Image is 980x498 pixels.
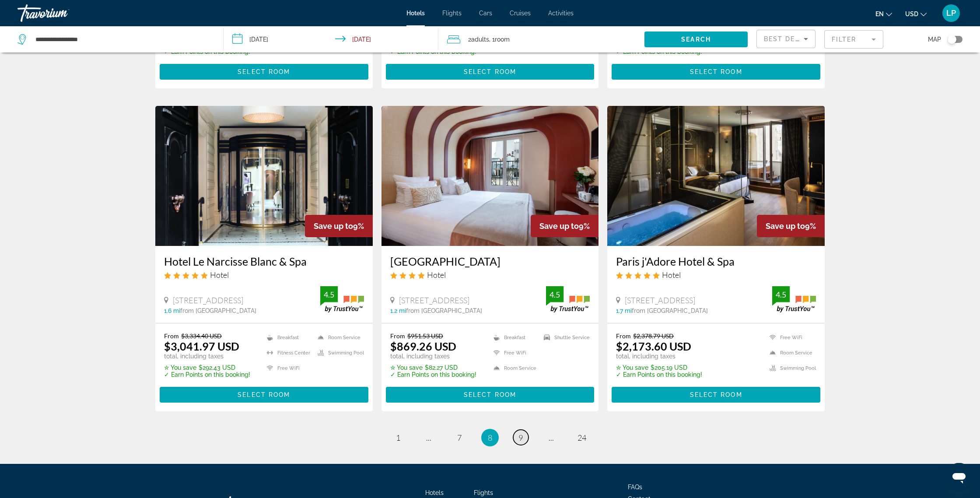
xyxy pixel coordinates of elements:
span: 8 [488,433,492,442]
span: Save up to [314,221,353,231]
span: [STREET_ADDRESS] [399,295,469,305]
a: Hotel Le Narcisse Blanc & Spa [164,255,364,268]
nav: Pagination [155,429,825,446]
span: Hotel [662,270,681,280]
a: Select Room [612,389,820,398]
button: User Menu [940,4,962,22]
span: Map [928,33,941,46]
button: Search [644,32,748,47]
span: Save up to [539,221,579,231]
a: Select Room [386,389,595,398]
span: Save up to [766,221,805,231]
button: Select Room [160,387,368,403]
a: Cruises [510,10,531,17]
div: 9% [305,215,373,237]
img: trustyou-badge.svg [772,286,816,312]
a: Select Room [160,66,368,76]
p: total, including taxes [164,353,250,360]
span: Select Room [464,68,516,75]
button: Change currency [905,7,927,20]
a: Paris j'Adore Hotel & Spa [616,255,816,268]
img: Hotel image [607,106,825,246]
span: Hotel [210,270,229,280]
span: 2 [468,33,489,46]
p: $292.43 USD [164,364,250,371]
ins: $3,041.97 USD [164,340,239,353]
button: Select Room [386,64,595,80]
span: en [875,11,884,18]
p: ✓ Earn Points on this booking! [164,371,250,378]
span: Hotel [427,270,446,280]
button: Travelers: 2 adults, 0 children [438,26,644,53]
iframe: Button to launch messaging window [945,463,973,491]
div: 4.5 [320,289,338,300]
button: Select Room [160,64,368,80]
div: 5 star Hotel [164,270,364,280]
span: 1.7 mi [616,307,632,314]
button: Filter [824,30,883,49]
img: Hotel image [381,106,599,246]
a: Hotels [406,10,425,17]
span: 1 [396,433,400,442]
p: ✓ Earn Points on this booking! [616,371,702,378]
span: From [616,332,631,340]
span: , 1 [489,33,510,46]
div: 4.5 [546,289,563,300]
ins: $2,173.60 USD [616,340,691,353]
del: $2,378.79 USD [633,332,674,340]
span: Select Room [238,68,290,75]
a: Cars [479,10,492,17]
button: Toggle map [941,35,962,43]
span: LP [946,9,956,18]
span: from [GEOGRAPHIC_DATA] [406,307,482,314]
li: Swimming Pool [313,347,364,358]
del: $3,334.40 USD [181,332,222,340]
span: Best Deals [764,35,809,42]
span: 7 [457,433,462,442]
del: $951.53 USD [407,332,443,340]
p: ✓ Earn Points on this booking! [390,371,476,378]
span: from [GEOGRAPHIC_DATA] [180,307,256,314]
li: Room Service [313,332,364,343]
a: [GEOGRAPHIC_DATA] [390,255,590,268]
span: 1.2 mi [390,307,406,314]
p: $82.27 USD [390,364,476,371]
li: Fitness Center [262,347,313,358]
p: total, including taxes [390,353,476,360]
a: FAQs [628,484,642,491]
span: Room [495,36,510,43]
li: Free WiFi [489,347,539,358]
span: Activities [548,10,574,17]
li: Swimming Pool [765,363,816,374]
span: ✮ You save [164,364,196,371]
li: Room Service [489,363,539,374]
li: Room Service [765,347,816,358]
span: Select Room [690,391,742,398]
a: Select Room [160,389,368,398]
a: Select Room [612,66,820,76]
li: Free WiFi [262,363,313,374]
span: Search [681,36,711,43]
span: From [164,332,179,340]
a: Flights [474,489,493,496]
span: Hotels [425,489,444,496]
span: from [GEOGRAPHIC_DATA] [632,307,708,314]
div: 9% [531,215,598,237]
li: Free WiFi [765,332,816,343]
div: 5 star Hotel [616,270,816,280]
span: [STREET_ADDRESS] [173,295,243,305]
button: Change language [875,7,892,20]
p: $205.19 USD [616,364,702,371]
a: Flights [442,10,462,17]
span: From [390,332,405,340]
ins: $869.26 USD [390,340,456,353]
